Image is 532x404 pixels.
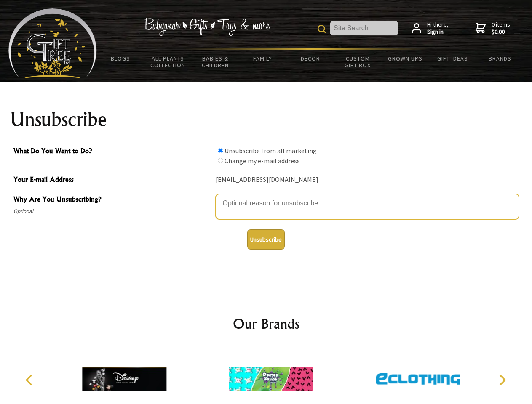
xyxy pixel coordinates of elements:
a: 0 items$0.00 [476,21,510,36]
span: Hi there, [427,21,449,36]
strong: $0.00 [492,28,510,36]
a: Gift Ideas [429,50,476,67]
img: Babywear - Gifts - Toys & more [144,18,270,36]
a: All Plants Collection [144,50,192,74]
button: Unsubscribe [247,229,285,250]
span: Why Are You Unsubscribing? [13,194,211,206]
a: Family [239,50,287,67]
span: Optional [13,206,211,216]
button: Previous [21,371,40,389]
button: Next [493,371,511,389]
h2: Our Brands [17,314,516,334]
h1: Unsubscribe [10,109,522,130]
label: Change my e-mail address [225,157,300,165]
input: What Do You Want to Do? [218,148,223,153]
strong: Sign in [427,28,449,36]
label: Unsubscribe from all marketing [225,146,317,155]
div: [EMAIL_ADDRESS][DOMAIN_NAME] [216,173,519,186]
a: Decor [286,50,334,67]
span: Your E-mail Address [13,174,211,186]
a: Grown Ups [381,50,429,67]
span: What Do You Want to Do? [13,146,211,158]
a: Custom Gift Box [334,50,382,74]
a: Hi there,Sign in [412,21,449,36]
a: Brands [476,50,524,67]
img: product search [318,25,326,33]
img: Babyware - Gifts - Toys and more... [8,8,97,78]
textarea: Why Are You Unsubscribing? [216,194,519,219]
a: BLOGS [97,50,144,67]
a: Babies & Children [192,50,239,74]
input: What Do You Want to Do? [218,158,223,163]
input: Site Search [330,21,398,35]
span: 0 items [492,21,510,36]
